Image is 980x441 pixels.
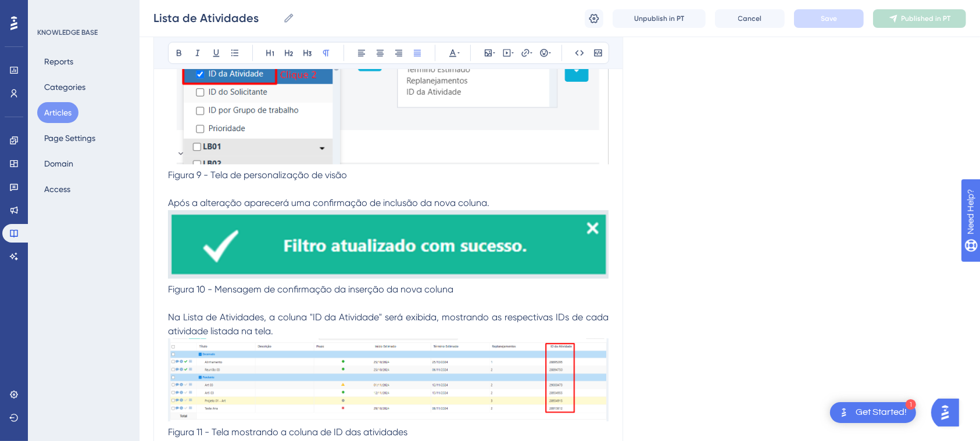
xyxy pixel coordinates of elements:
[634,14,684,23] span: Unpublish in PT
[830,402,916,423] div: Open Get Started! checklist, remaining modules: 1
[613,9,706,28] button: Unpublish in PT
[153,10,278,26] input: Article Name
[37,51,80,72] button: Reports
[794,9,864,28] button: Save
[738,14,762,23] span: Cancel
[931,395,966,430] iframe: UserGuiding AI Assistant Launcher
[37,102,78,123] button: Articles
[37,77,92,97] button: Categories
[168,197,489,208] span: Após a alteração aparecerá uma confirmação de inclusão da nova coluna.
[821,14,837,23] span: Save
[37,28,98,37] div: KNOWLEDGE BASE
[873,9,966,28] button: Published in PT
[27,3,73,17] span: Need Help?
[906,399,916,410] div: 1
[37,179,77,200] button: Access
[168,312,611,337] span: Na Lista de Atividades, a coluna "ID da Atividade" será exibida, mostrando as respectivas IDs de ...
[856,406,907,419] div: Get Started!
[168,169,347,180] span: Figura 9 - Tela de personalização de visão
[168,284,453,295] span: Figura 10 - Mensagem de confirmação da inserção da nova coluna
[37,153,80,174] button: Domain
[902,14,951,23] span: Published in PT
[37,128,102,149] button: Page Settings
[837,406,851,420] img: launcher-image-alternative-text
[168,426,407,438] span: Figura 11 - Tela mostrando a coluna de ID das atividades
[715,9,785,28] button: Cancel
